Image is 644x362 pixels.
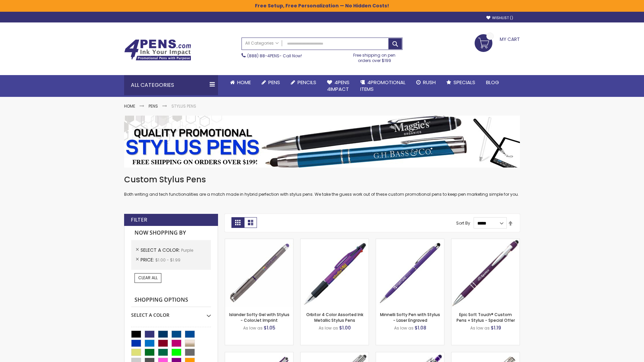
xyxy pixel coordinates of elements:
[181,247,193,253] span: Purple
[453,79,475,86] span: Specials
[491,324,501,331] span: $1.19
[124,75,218,95] div: All Categories
[124,174,520,197] div: Both writing and tech functionalities are a match made in hybrid perfection with stylus pens. We ...
[376,239,444,244] a: Minnelli Softy Pen with Stylus - Laser Engraved-Purple
[486,15,513,20] a: Wishlist
[301,239,369,307] img: Orbitor 4 Color Assorted Ink Metallic Stylus Pens-Purple
[301,239,369,244] a: Orbitor 4 Color Assorted Ink Metallic Stylus Pens-Purple
[131,293,211,307] strong: Shopping Options
[243,325,263,331] span: As low as
[225,352,293,358] a: Avendale Velvet Touch Stylus Gel Pen-Purple
[346,50,403,63] div: Free shipping on pen orders over $199
[171,103,196,109] strong: Stylus Pens
[138,275,158,281] span: Clear All
[411,75,441,90] a: Rush
[124,174,520,185] h1: Custom Stylus Pens
[264,324,275,331] span: $1.05
[423,79,436,86] span: Rush
[322,75,355,97] a: 4Pens4impact
[285,75,322,90] a: Pencils
[268,79,280,86] span: Pens
[141,256,155,263] span: Price
[415,324,426,331] span: $1.08
[225,239,293,244] a: Islander Softy Gel with Stylus - ColorJet Imprint-Purple
[481,75,504,90] a: Blog
[231,217,244,228] strong: Grid
[256,75,285,90] a: Pens
[394,325,414,331] span: As low as
[376,239,444,307] img: Minnelli Softy Pen with Stylus - Laser Engraved-Purple
[355,75,411,97] a: 4PROMOTIONALITEMS
[155,257,180,263] span: $1.00 - $1.99
[124,39,191,61] img: 4Pens Custom Pens and Promotional Products
[380,312,440,323] a: Minnelli Softy Pen with Stylus - Laser Engraved
[124,116,520,168] img: Stylus Pens
[245,41,279,46] span: All Categories
[225,239,293,307] img: Islander Softy Gel with Stylus - ColorJet Imprint-Purple
[229,312,289,323] a: Islander Softy Gel with Stylus - ColorJet Imprint
[298,79,316,86] span: Pencils
[327,79,350,93] span: 4Pens 4impact
[124,103,135,109] a: Home
[451,239,520,244] a: 4P-MS8B-Purple
[131,216,147,224] strong: Filter
[456,220,470,226] label: Sort By
[237,79,251,86] span: Home
[486,79,499,86] span: Blog
[131,226,211,240] strong: Now Shopping by
[247,53,302,59] span: - Call Now!
[141,247,181,253] span: Select A Color
[470,325,490,331] span: As low as
[242,38,282,49] a: All Categories
[339,324,351,331] span: $1.00
[301,352,369,358] a: Tres-Chic with Stylus Metal Pen - Standard Laser-Purple
[376,352,444,358] a: Phoenix Softy with Stylus Pen - Laser-Purple
[360,79,406,93] span: 4PROMOTIONAL ITEMS
[225,75,256,90] a: Home
[451,239,520,307] img: 4P-MS8B-Purple
[451,352,520,358] a: Tres-Chic Touch Pen - Standard Laser-Purple
[306,312,363,323] a: Orbitor 4 Color Assorted Ink Metallic Stylus Pens
[247,53,279,59] a: (888) 88-4PENS
[131,307,211,318] div: Select A Color
[135,273,161,283] a: Clear All
[441,75,481,90] a: Specials
[457,312,515,323] a: Epic Soft Touch® Custom Pens + Stylus - Special Offer
[319,325,338,331] span: As low as
[149,103,158,109] a: Pens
